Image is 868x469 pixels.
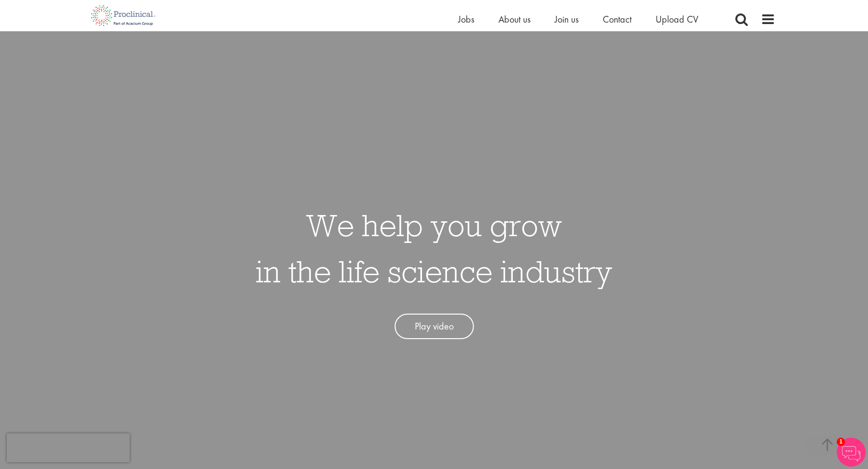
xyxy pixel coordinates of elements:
a: Play video [395,314,474,339]
a: Contact [603,13,632,25]
span: 1 [837,438,845,446]
a: Join us [555,13,579,25]
h1: We help you grow in the life science industry [256,202,612,294]
a: About us [498,13,531,25]
a: Jobs [458,13,474,25]
img: Chatbot [837,438,866,467]
a: Upload CV [656,13,698,25]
